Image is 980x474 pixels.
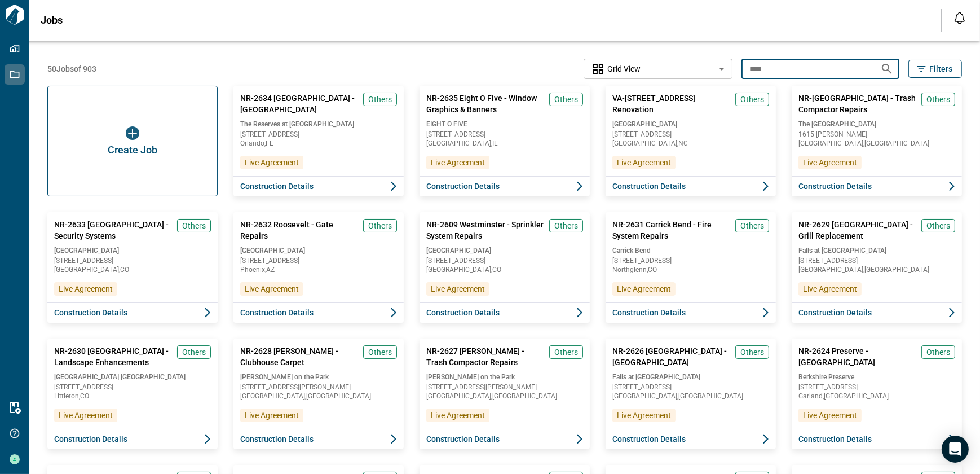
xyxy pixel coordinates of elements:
span: NR-2624 Preserve - [GEOGRAPHIC_DATA] [798,345,917,368]
span: [GEOGRAPHIC_DATA] , [GEOGRAPHIC_DATA] [798,266,955,273]
button: Construction Details [420,302,590,323]
span: Create Job [108,144,157,156]
span: [STREET_ADDRESS] [798,384,955,390]
button: Construction Details [420,429,590,449]
span: NR-2635 Eight O Five - Window Graphics & Banners [426,93,545,115]
span: Others [926,94,950,105]
span: Construction Details [612,181,686,192]
span: Others [740,220,764,231]
span: Others [554,346,578,358]
div: Open Intercom Messenger [942,436,969,463]
span: Live Agreement [431,410,485,421]
span: [STREET_ADDRESS] [426,131,583,138]
span: NR-2629 [GEOGRAPHIC_DATA] - Grill Replacement [798,219,917,242]
span: Construction Details [54,307,127,318]
span: Live Agreement [245,410,299,421]
span: Construction Details [612,433,686,445]
span: EIGHT O FIVE [426,120,583,129]
span: Others [368,346,392,358]
span: Construction Details [240,307,314,318]
span: Garland , [GEOGRAPHIC_DATA] [798,393,955,400]
span: Live Agreement [431,157,485,168]
button: Construction Details [47,302,218,323]
span: [STREET_ADDRESS] [612,131,769,138]
span: [STREET_ADDRESS] [54,384,211,390]
span: [GEOGRAPHIC_DATA] , [GEOGRAPHIC_DATA] [612,393,769,400]
span: Filters [929,63,952,74]
span: Live Agreement [617,283,671,295]
span: Grid View [607,63,641,74]
span: Northglenn , CO [612,266,769,273]
span: 50 Jobs of 903 [47,63,96,74]
span: [STREET_ADDRESS][PERSON_NAME] [426,384,583,390]
span: Carrick Bend [612,246,769,255]
span: Live Agreement [803,283,857,295]
span: Others [554,94,578,105]
span: Berkshire Preserve [798,372,955,381]
span: Live Agreement [803,410,857,421]
span: [STREET_ADDRESS] [240,131,397,138]
span: Others [740,346,764,358]
span: NR-2633 [GEOGRAPHIC_DATA] - Security Systems [54,219,173,242]
span: Others [740,94,764,105]
span: Live Agreement [431,283,485,295]
span: Construction Details [798,433,872,445]
span: Falls at [GEOGRAPHIC_DATA] [612,372,769,381]
span: [STREET_ADDRESS] [612,257,769,264]
span: Live Agreement [803,157,857,168]
span: Construction Details [54,433,127,445]
button: Construction Details [606,429,776,449]
span: [STREET_ADDRESS] [612,384,769,390]
span: Others [368,220,392,231]
button: Construction Details [233,302,404,323]
button: Construction Details [606,302,776,323]
span: Others [182,220,206,231]
span: Orlando , FL [240,140,397,147]
span: [GEOGRAPHIC_DATA] [612,120,769,129]
span: [PERSON_NAME] on the Park [240,372,397,381]
span: [GEOGRAPHIC_DATA] , [GEOGRAPHIC_DATA] [798,140,955,147]
span: NR-2609 Westminster - Sprinkler System Repairs [426,219,545,242]
span: NR-2630 [GEOGRAPHIC_DATA] - Landscape Enhancements [54,345,173,368]
span: Others [182,346,206,358]
span: [GEOGRAPHIC_DATA] [426,246,583,255]
span: The [GEOGRAPHIC_DATA] [798,120,955,129]
span: Construction Details [798,307,872,318]
span: Live Agreement [617,157,671,168]
span: Live Agreement [245,283,299,295]
span: Construction Details [240,433,314,445]
span: Others [926,220,950,231]
span: NR-2632 Roosevelt - Gate Repairs [240,219,359,242]
button: Construction Details [233,176,404,196]
div: Without label [584,58,732,81]
span: [GEOGRAPHIC_DATA] , CO [54,266,211,273]
span: Live Agreement [59,283,113,295]
span: NR-2631 Carrick Bend - Fire System Repairs [612,219,731,242]
span: [STREET_ADDRESS] [54,257,211,264]
button: Construction Details [233,429,404,449]
span: [GEOGRAPHIC_DATA] , NC [612,140,769,147]
button: Construction Details [792,429,962,449]
button: Construction Details [792,176,962,196]
span: [GEOGRAPHIC_DATA] [240,246,397,255]
span: Construction Details [426,307,500,318]
span: [GEOGRAPHIC_DATA] , IL [426,140,583,147]
button: Filters [908,60,962,78]
span: [GEOGRAPHIC_DATA] , CO [426,266,583,273]
span: [STREET_ADDRESS] [240,257,397,264]
button: Open notification feed [951,9,969,27]
span: 1615 [PERSON_NAME] [798,131,955,138]
button: Construction Details [792,302,962,323]
button: Construction Details [47,429,218,449]
span: [GEOGRAPHIC_DATA] [GEOGRAPHIC_DATA] [54,372,211,381]
span: Others [926,346,950,358]
span: VA-[STREET_ADDRESS] Renovation [612,93,731,115]
span: [GEOGRAPHIC_DATA] [54,246,211,255]
span: Others [554,220,578,231]
span: The Reserves at [GEOGRAPHIC_DATA] [240,120,397,129]
span: [STREET_ADDRESS] [798,257,955,264]
span: Jobs [41,15,63,26]
button: Search jobs [876,58,898,80]
span: [GEOGRAPHIC_DATA] , [GEOGRAPHIC_DATA] [240,393,397,400]
span: [STREET_ADDRESS][PERSON_NAME] [240,384,397,390]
